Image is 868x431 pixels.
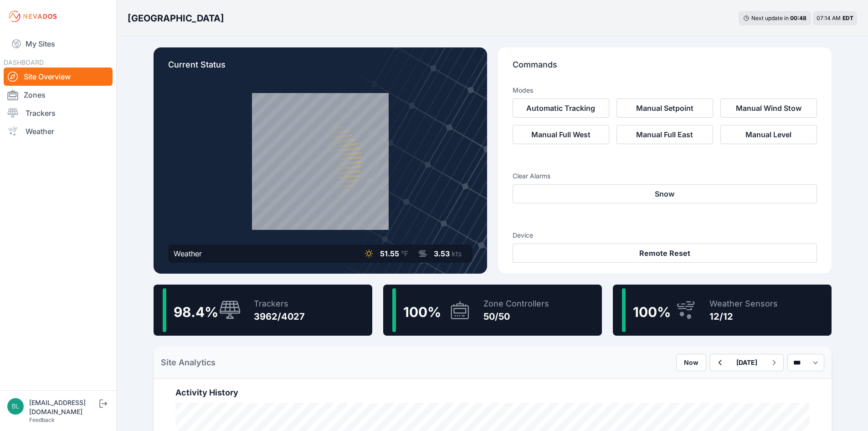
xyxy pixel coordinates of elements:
[434,249,450,258] span: 3.53
[513,231,817,240] h3: Device
[29,416,55,423] a: Feedback
[751,15,789,21] span: Next update in
[513,99,609,118] button: Automatic Tracking
[7,398,24,415] img: blippencott@invenergy.com
[154,285,372,336] a: 98.4%Trackers3962/4027
[729,354,765,371] button: [DATE]
[4,86,113,104] a: Zones
[613,285,832,336] a: 100%Weather Sensors12/12
[452,249,462,258] span: kts
[720,125,817,144] button: Manual Level
[633,304,671,320] span: 100 %
[128,6,224,30] nav: Breadcrumb
[676,354,706,371] button: Now
[161,356,216,369] h2: Site Analytics
[513,184,817,203] button: Snow
[720,99,817,118] button: Manual Wind Stow
[513,171,817,181] h3: Clear Alarms
[483,310,549,323] div: 50/50
[513,244,817,263] button: Remote Reset
[483,297,549,310] div: Zone Controllers
[616,99,713,118] button: Manual Setpoint
[513,86,533,95] h3: Modes
[4,58,44,66] span: DASHBOARD
[403,304,441,320] span: 100 %
[513,125,609,144] button: Manual Full West
[175,386,810,399] h2: Activity History
[790,15,806,22] div: 00 : 48
[4,122,113,140] a: Weather
[254,310,305,323] div: 3962/4027
[709,310,778,323] div: 12/12
[174,304,218,320] span: 98.4 %
[7,9,58,24] img: Nevados
[4,104,113,122] a: Trackers
[513,58,817,78] p: Commands
[709,297,778,310] div: Weather Sensors
[174,248,202,259] div: Weather
[4,68,113,86] a: Site Overview
[817,15,841,21] span: 07:14 AM
[616,125,713,144] button: Manual Full East
[401,249,408,258] span: °F
[128,12,224,25] h3: [GEOGRAPHIC_DATA]
[383,285,602,336] a: 100%Zone Controllers50/50
[29,398,98,416] div: [EMAIL_ADDRESS][DOMAIN_NAME]
[842,15,853,21] span: EDT
[4,33,113,55] a: My Sites
[380,249,399,258] span: 51.55
[168,58,473,78] p: Current Status
[254,297,305,310] div: Trackers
